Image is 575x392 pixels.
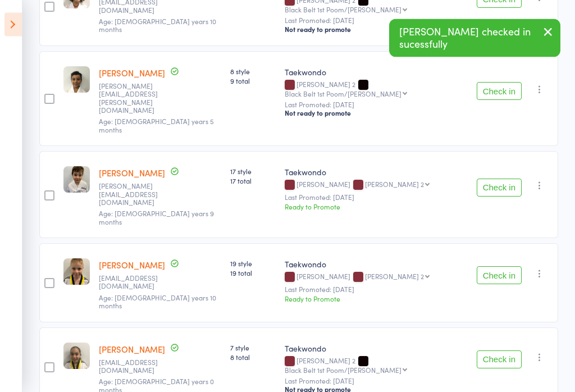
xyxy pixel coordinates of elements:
div: Not ready to promote [285,109,467,118]
small: Last Promoted: [DATE] [285,194,467,202]
span: 8 style [230,67,276,76]
span: Age: [DEMOGRAPHIC_DATA] years 10 months [99,293,216,311]
div: [PERSON_NAME] [285,273,467,282]
span: Age: [DEMOGRAPHIC_DATA] years 5 months [99,117,214,134]
img: image1647925039.png [63,259,90,285]
button: Check in [477,267,522,285]
a: [PERSON_NAME] [99,259,165,271]
small: Last Promoted: [DATE] [285,101,467,109]
button: Check in [477,83,522,101]
span: 7 style [230,343,276,353]
small: Last Promoted: [DATE] [285,286,467,294]
span: 17 style [230,167,276,176]
div: Ready to Promote [285,294,467,304]
div: Taekwondo [285,67,467,78]
div: Black Belt 1st Poom/[PERSON_NAME] [285,90,401,98]
a: [PERSON_NAME] [99,344,165,355]
div: Not ready to promote [285,25,467,34]
div: Black Belt 1st Poom/[PERSON_NAME] [285,367,401,374]
span: 9 total [230,76,276,86]
small: Last Promoted: [DATE] [285,377,467,385]
small: l.talia@yahoo.com.au [99,359,172,375]
small: jacinta20__@hotmail.com [99,275,172,291]
img: image1624664206.png [63,167,90,193]
div: Black Belt 1st Poom/[PERSON_NAME] [285,6,401,13]
div: Ready to Promote [285,202,467,212]
span: 19 style [230,259,276,268]
span: 19 total [230,268,276,278]
a: [PERSON_NAME] [99,167,165,179]
button: Check in [477,179,522,197]
small: rosanna.filippone78@gmail.com [99,183,172,207]
span: Age: [DEMOGRAPHIC_DATA] years 9 months [99,209,214,226]
span: 8 total [230,353,276,362]
button: Check in [477,351,522,369]
div: Taekwondo [285,343,467,354]
div: [PERSON_NAME] 2 [365,181,424,188]
span: 17 total [230,176,276,186]
div: [PERSON_NAME] 2 [285,81,467,98]
small: christine.crivelli@education.vic.gov.au [99,83,172,115]
img: image1644901547.png [63,67,90,93]
div: [PERSON_NAME] 2 [285,357,467,374]
div: [PERSON_NAME] 2 [365,273,424,280]
img: image1644622421.png [63,343,90,370]
a: [PERSON_NAME] [99,67,165,79]
div: Taekwondo [285,167,467,178]
div: [PERSON_NAME] checked in sucessfully [389,19,560,57]
div: [PERSON_NAME] [285,181,467,190]
div: Taekwondo [285,259,467,270]
span: Age: [DEMOGRAPHIC_DATA] years 10 months [99,17,216,34]
small: Last Promoted: [DATE] [285,17,467,25]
